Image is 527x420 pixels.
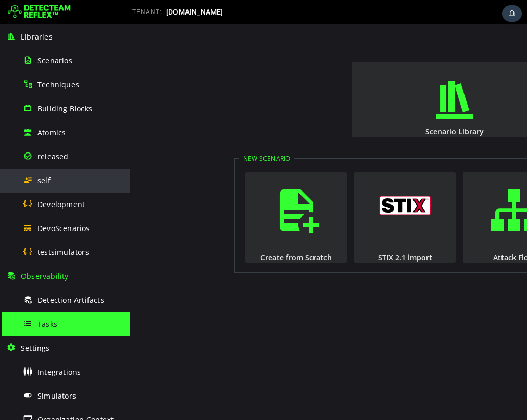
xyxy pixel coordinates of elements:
[37,104,92,113] span: Building Blocks
[332,228,435,238] div: Attack Flow
[37,391,76,401] span: Simulators
[224,148,325,239] button: STIX 2.1 import
[37,151,69,161] span: released
[21,343,50,353] span: Settings
[37,223,90,233] span: DevoScenarios
[37,175,51,185] span: self
[109,130,164,139] legend: New Scenario
[333,148,434,239] button: Attack Flow
[37,319,57,329] span: Tasks
[220,103,429,112] div: Scenario Library
[37,367,81,377] span: Integrations
[21,32,53,42] span: Libraries
[37,80,79,90] span: Techniques
[132,8,162,16] span: TENANT:
[221,38,428,113] button: Scenario Library
[37,56,72,66] span: Scenarios
[502,5,522,22] div: Task Notifications
[37,199,85,209] span: Development
[223,228,327,238] div: STIX 2.1 import
[115,148,217,239] button: Create from Scratch
[166,8,223,16] span: [DOMAIN_NAME]
[21,271,69,281] span: Observability
[114,228,218,238] div: Create from Scratch
[249,172,301,192] img: logo_stix.svg
[8,4,71,20] img: Detecteam logo
[37,128,66,137] span: Atomics
[37,247,89,257] span: testsimulators
[37,295,104,305] span: Detection Artifacts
